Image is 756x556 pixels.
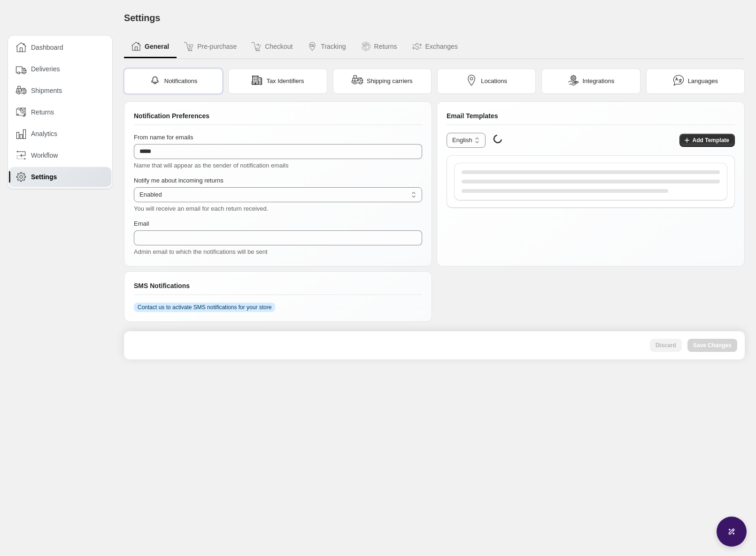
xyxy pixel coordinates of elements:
[31,151,58,160] span: Workflow
[134,134,193,141] span: From name for emails
[481,76,507,86] span: Locations
[131,42,141,51] img: General icon
[361,42,370,51] img: Returns icon
[134,205,268,212] span: You will receive an email for each return received.
[252,42,261,51] img: Checkout icon
[679,134,735,147] button: Add Template
[354,36,405,58] button: Returns
[31,107,54,117] span: Returns
[31,64,60,74] span: Deliveries
[31,86,62,95] span: Shipments
[300,36,353,58] button: Tracking
[583,76,615,86] span: Integrations
[124,36,177,58] button: General
[138,304,271,311] span: Contact us to activate SMS notifications for your store
[367,76,413,86] span: Shipping carriers
[31,129,57,138] span: Analytics
[31,172,57,182] span: Settings
[164,76,198,86] span: Notifications
[266,76,304,86] span: Tax Identifiers
[134,281,422,295] div: SMS Notifications
[31,43,63,52] span: Dashboard
[412,42,422,51] img: Exchanges icon
[688,76,718,86] span: Languages
[447,111,735,125] div: Email Templates
[134,111,422,125] div: Notification Preferences
[308,42,317,51] img: Tracking icon
[184,42,193,51] img: Pre-purchase icon
[405,36,465,58] button: Exchanges
[134,162,289,169] span: Name that will appear as the sender of notification emails
[693,137,729,144] span: Add Template
[134,248,268,255] span: Admin email to which the notifications will be sent
[244,36,300,58] button: Checkout
[134,177,224,184] span: Notify me about incoming returns
[177,36,244,58] button: Pre-purchase
[134,220,149,227] span: Email
[124,13,160,23] span: Settings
